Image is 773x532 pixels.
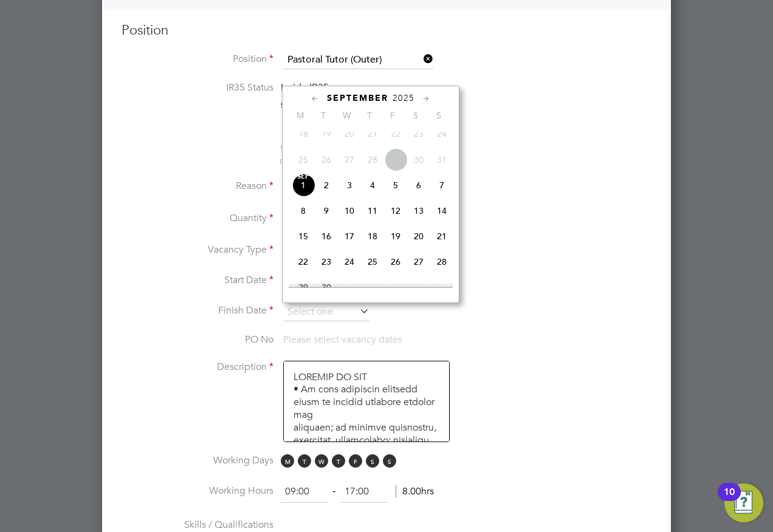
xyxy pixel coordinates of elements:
span: M [289,110,312,121]
span: 29 [384,148,407,171]
span: 31 [430,148,453,171]
span: S [404,110,427,121]
label: Vacancy Type [122,244,273,256]
input: Search for... [283,51,433,69]
input: Select one [283,303,369,321]
span: 24 [430,122,453,145]
label: Description [122,361,273,373]
span: 25 [361,250,384,273]
span: Please select vacancy dates [283,333,402,346]
input: 08:00 [281,481,328,503]
label: IR35 Status [122,81,273,94]
span: The status determination for this position can be updated after creating the vacancy [280,144,444,166]
span: F [381,110,404,121]
span: S [427,110,450,121]
span: 20 [338,122,361,145]
span: F [349,454,362,468]
span: 23 [407,122,430,145]
span: 22 [384,122,407,145]
label: Skills / Qualifications [122,519,273,531]
span: 8 [292,199,315,222]
span: 26 [315,148,338,171]
span: 27 [338,148,361,171]
span: W [315,454,328,468]
span: M [281,454,294,468]
span: 25 [292,148,315,171]
span: 24 [338,250,361,273]
span: S [366,454,379,468]
span: 26 [384,250,407,273]
label: Working Hours [122,485,273,497]
span: 22 [292,250,315,273]
span: 18 [292,122,315,145]
span: T [298,454,311,468]
label: Position [122,53,273,66]
span: T [332,454,345,468]
span: 7 [430,174,453,197]
label: Quantity [122,212,273,225]
label: PO No [122,333,273,346]
span: S [383,454,396,468]
span: 2 [315,174,338,197]
span: T [358,110,381,121]
span: 16 [315,225,338,248]
span: 4 [361,174,384,197]
span: 5 [384,174,407,197]
span: Inside IR35 [281,81,329,93]
span: 30 [407,148,430,171]
span: 1 [292,174,315,197]
span: 27 [407,250,430,273]
span: W [335,110,358,121]
label: Finish Date [122,304,273,317]
span: 21 [430,225,453,248]
label: Start Date [122,274,273,287]
span: 23 [315,250,338,273]
span: 9 [315,199,338,222]
span: T [312,110,335,121]
span: ‐ [330,485,338,497]
input: 17:00 [340,481,387,503]
span: 28 [361,148,384,171]
span: 2025 [393,93,414,103]
span: 3 [338,174,361,197]
label: Working Days [122,454,273,467]
div: 10 [724,492,735,508]
span: 10 [338,199,361,222]
span: 6 [407,174,430,197]
span: 30 [315,276,338,299]
span: 12 [384,199,407,222]
strong: Status Determination Statement [281,101,392,109]
span: September [327,93,388,103]
span: 21 [361,122,384,145]
span: 15 [292,225,315,248]
span: 19 [384,225,407,248]
button: Open Resource Center, 10 new notifications [724,483,763,522]
span: 14 [430,199,453,222]
span: 13 [407,199,430,222]
span: 11 [361,199,384,222]
span: 8.00hrs [396,485,434,497]
span: 17 [338,225,361,248]
span: 29 [292,276,315,299]
span: 28 [430,250,453,273]
span: 19 [315,122,338,145]
span: 20 [407,225,430,248]
span: Sep [292,174,315,180]
label: Reason [122,180,273,193]
span: 18 [361,225,384,248]
h3: Position [122,22,651,39]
